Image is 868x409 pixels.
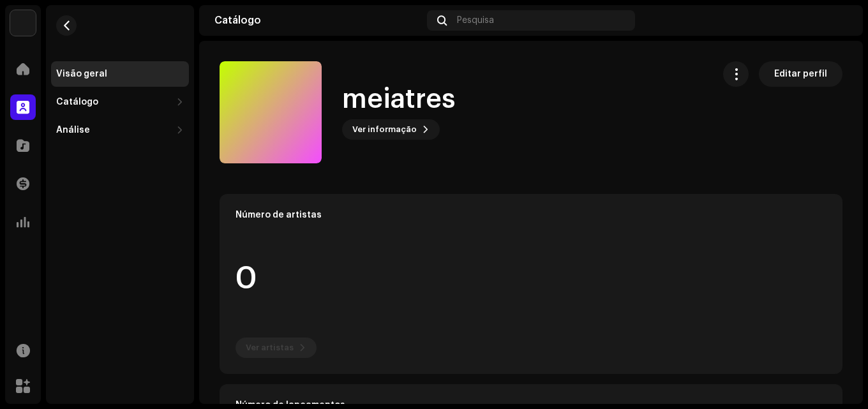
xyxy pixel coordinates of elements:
[51,117,189,143] re-m-nav-dropdown: Análise
[827,10,848,31] img: 2fb94c75-65ba-4bb7-85f0-83519446188d
[214,15,422,26] div: Catálogo
[10,10,36,36] img: 1cf725b2-75a2-44e7-8fdf-5f1256b3d403
[220,194,842,374] re-o-card-data: Número de artistas
[56,97,98,107] div: Catálogo
[51,89,189,115] re-m-nav-dropdown: Catálogo
[352,117,417,142] span: Ver informação
[51,61,189,87] re-m-nav-item: Visão geral
[342,119,440,140] button: Ver informação
[342,85,455,114] h1: meiatres
[774,61,827,87] span: Editar perfil
[56,125,90,135] div: Análise
[457,15,494,26] span: Pesquisa
[56,69,107,79] div: Visão geral
[759,61,842,87] button: Editar perfil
